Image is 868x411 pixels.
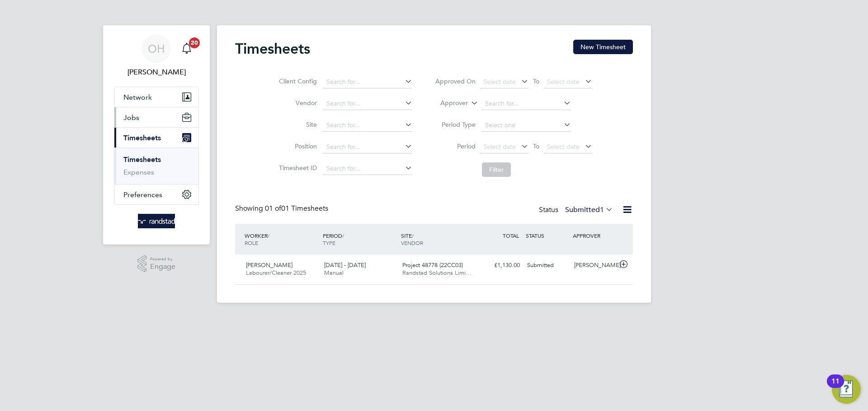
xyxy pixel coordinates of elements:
span: Jobs [123,113,139,122]
a: Go to home page [114,214,199,228]
label: Client Config [276,77,317,85]
button: Preferences [114,185,198,204]
div: APPROVER [571,227,618,244]
span: 20 [189,37,200,48]
button: New Timesheet [573,40,633,54]
div: STATUS [524,227,571,244]
div: PERIOD [321,227,399,251]
span: Select date [483,78,516,86]
span: Preferences [123,190,162,199]
label: Submitted [565,205,613,214]
span: TYPE [323,239,335,246]
span: / [268,232,269,239]
span: 1 [600,205,604,214]
label: Period [435,142,476,150]
a: OH[PERSON_NAME] [114,34,199,78]
span: Select date [547,78,580,86]
label: Period Type [435,120,476,129]
button: Timesheets [114,128,198,148]
a: Expenses [123,168,154,176]
div: Showing [235,204,330,213]
input: Search for... [482,97,571,110]
div: Submitted [524,258,571,273]
span: ROLE [245,239,258,246]
label: Position [276,142,317,150]
span: / [342,232,344,239]
a: Powered byEngage [137,255,176,272]
input: Search for... [323,162,412,175]
div: SITE [399,227,477,251]
span: Engage [150,263,175,271]
input: Search for... [323,119,412,132]
span: Timesheets [123,134,161,142]
span: [DATE] - [DATE] [324,261,366,269]
span: Manual [324,269,344,277]
span: Labourer/Cleaner 2025 [246,269,306,277]
div: Status [539,204,615,217]
input: Search for... [323,97,412,110]
label: Approved On [435,77,476,85]
span: [PERSON_NAME] [246,261,292,269]
span: Select date [483,143,516,151]
div: 11 [831,381,840,393]
span: To [530,140,542,152]
input: Select one [482,119,571,132]
span: OH [148,43,165,55]
button: Open Resource Center, 11 new notifications [832,375,861,404]
input: Search for... [323,141,412,153]
label: Timesheet ID [276,164,317,172]
div: WORKER [242,227,321,251]
span: Powered by [150,255,175,263]
span: Randstad Solutions Limi… [402,269,472,277]
button: Filter [482,162,511,177]
span: 01 of [265,204,281,213]
label: Site [276,120,317,129]
span: To [530,75,542,87]
div: Timesheets [114,148,198,184]
div: £1,130.00 [476,258,524,273]
span: Project 48778 (22CC03) [402,261,463,269]
img: randstad-logo-retina.png [138,214,175,228]
label: Vendor [276,99,317,107]
span: / [412,232,414,239]
span: Network [123,93,152,102]
span: TOTAL [503,232,519,239]
button: Jobs [114,107,198,127]
input: Search for... [323,76,412,88]
a: 20 [178,34,196,63]
div: [PERSON_NAME] [571,258,618,273]
span: Oliver Hunka [114,67,199,78]
button: Network [114,87,198,107]
span: Select date [547,143,580,151]
a: Timesheets [123,155,161,164]
nav: Main navigation [103,25,210,245]
span: VENDOR [401,239,423,246]
h2: Timesheets [235,40,310,58]
span: 01 Timesheets [265,204,328,213]
label: Approver [427,99,468,108]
